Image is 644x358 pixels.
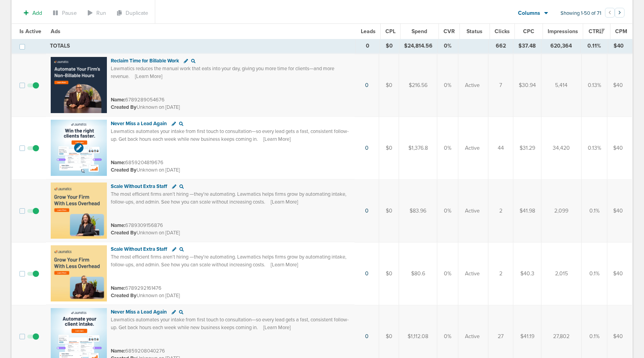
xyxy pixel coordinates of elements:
[111,58,179,64] span: Reclaim Time for Billable Work
[437,242,458,305] td: 0%
[561,10,601,17] span: Showing 1-50 of 71
[379,242,399,305] td: $0
[380,39,399,53] td: $0
[111,229,180,236] small: Unknown on [DATE]
[111,104,137,110] span: Created By
[111,292,180,299] small: Unknown on [DATE]
[488,54,513,117] td: 7
[263,324,291,331] span: [Learn More]
[20,28,41,35] span: Is Active
[111,121,167,127] span: Never Miss a Lead Again
[51,183,107,239] img: Ad image
[437,54,458,117] td: 0%
[615,8,624,18] button: Go to next page
[495,28,510,35] span: Clicks
[605,9,624,18] ul: Pagination
[365,270,369,277] a: 0
[582,242,607,305] td: 0.1%
[541,179,582,242] td: 2,099
[385,28,396,35] span: CPL
[607,179,632,242] td: $40
[51,57,107,113] img: Ad image
[444,28,455,35] span: CVR
[111,191,346,205] span: The most efficient firms aren’t hiring —they’re automating. Lawmatics helps firms grow by automat...
[582,117,607,179] td: 0.13%
[513,242,541,305] td: $40.3
[355,39,380,53] td: 0
[111,160,163,166] small: 6859204819676
[589,28,605,35] span: CTR
[111,292,137,299] span: Created By
[488,242,513,305] td: 2
[51,245,107,301] img: Ad image
[465,144,480,152] span: Active
[541,242,582,305] td: 2,015
[111,285,161,291] small: 6789292161476
[111,128,349,142] span: Lawmatics automates your intake from first touch to consultation—so every lead gets a fast, consi...
[541,54,582,117] td: 5,414
[111,66,334,80] span: Lawmatics reduces the manual work that eats into your day, giving you more time for clients—and m...
[361,28,376,35] span: Leads
[379,54,399,117] td: $0
[135,73,162,80] span: [Learn More]
[365,145,369,151] a: 0
[488,39,513,53] td: 662
[111,317,349,331] span: Lawmatics automates your intake from first touch to consultation—so every lead gets a fast, consi...
[111,285,125,291] span: Name:
[518,9,540,17] span: Columns
[399,54,437,117] td: $216.56
[51,120,107,176] img: Ad image
[465,207,480,215] span: Active
[111,230,137,236] span: Created By
[399,179,437,242] td: $83.96
[111,160,125,166] span: Name:
[111,97,165,103] small: 6789289054676
[399,39,438,53] td: $24,814.56
[365,82,369,89] a: 0
[271,198,298,206] span: [Learn More]
[437,117,458,179] td: 0%
[541,39,580,53] td: 620,364
[111,254,346,268] span: The most efficient firms aren’t hiring —they’re automating. Lawmatics helps firms grow by automat...
[513,117,541,179] td: $31.29
[513,54,541,117] td: $30.94
[582,54,607,117] td: 0.13%
[548,28,578,35] span: Impressions
[437,179,458,242] td: 0%
[399,242,437,305] td: $80.6
[32,10,42,16] span: Add
[365,333,369,340] a: 0
[111,167,180,174] small: Unknown on [DATE]
[45,39,355,53] td: TOTALS
[467,28,483,35] span: Status
[488,117,513,179] td: 44
[582,179,607,242] td: 0.1%
[111,183,167,190] span: Scale Without Extra Staff
[513,39,541,53] td: $37.48
[465,82,480,89] span: Active
[541,117,582,179] td: 34,420
[111,167,137,173] span: Created By
[20,7,46,19] button: Add
[271,261,298,268] span: [Learn More]
[581,39,608,53] td: 0.11%
[111,348,125,354] span: Name:
[399,117,437,179] td: $1,376.8
[263,136,291,143] span: [Learn More]
[111,246,167,252] span: Scale Without Extra Staff
[488,179,513,242] td: 2
[111,348,165,354] small: 6859208040276
[607,117,632,179] td: $40
[379,179,399,242] td: $0
[513,179,541,242] td: $41.98
[379,117,399,179] td: $0
[111,97,125,103] span: Name:
[523,28,534,35] span: CPC
[465,333,480,340] span: Active
[365,207,369,214] a: 0
[607,242,632,305] td: $40
[111,222,125,229] span: Name:
[412,28,427,35] span: Spend
[51,28,60,35] span: Ads
[608,39,632,53] td: $40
